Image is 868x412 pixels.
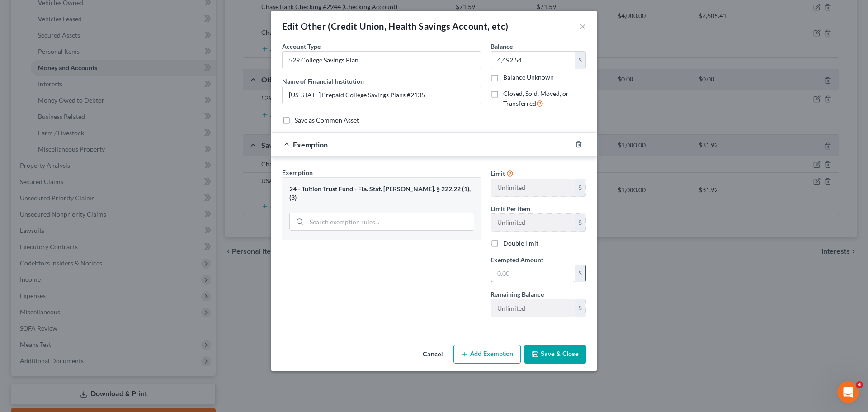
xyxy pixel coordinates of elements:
span: Closed, Sold, Moved, or Transferred [503,90,569,107]
span: Exempted Amount [491,256,543,264]
input: Search exemption rules... [307,213,474,230]
div: $ [575,214,585,231]
label: Save as Common Asset [295,116,359,125]
span: Name of Financial Institution [282,77,364,85]
span: 4 [856,381,863,388]
input: 0.00 [491,52,575,69]
button: Add Exemption [453,345,521,364]
input: -- [491,214,575,231]
div: $ [575,265,585,282]
button: Save & Close [524,345,586,364]
input: Credit Union, HSA, etc [283,52,481,69]
div: $ [575,52,585,69]
input: -- [491,299,575,317]
input: Enter name... [283,86,481,104]
label: Balance [491,42,513,51]
button: × [580,21,586,32]
input: -- [491,179,575,196]
div: $ [575,299,585,317]
div: 24 - Tuition Trust Fund - Fla. Stat. [PERSON_NAME]. § 222.22 (1),(3) [289,185,474,202]
label: Double limit [503,239,538,248]
span: Limit [491,170,505,177]
iframe: Intercom live chat [837,381,859,403]
label: Balance Unknown [503,73,554,82]
label: Account Type [282,42,321,51]
span: Exemption [282,169,313,176]
input: 0.00 [491,265,575,282]
label: Remaining Balance [491,289,544,299]
div: $ [575,179,585,196]
div: Edit Other (Credit Union, Health Savings Account, etc) [282,20,509,33]
span: Exemption [293,140,328,149]
label: Limit Per Item [491,204,530,213]
button: Cancel [415,346,450,364]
